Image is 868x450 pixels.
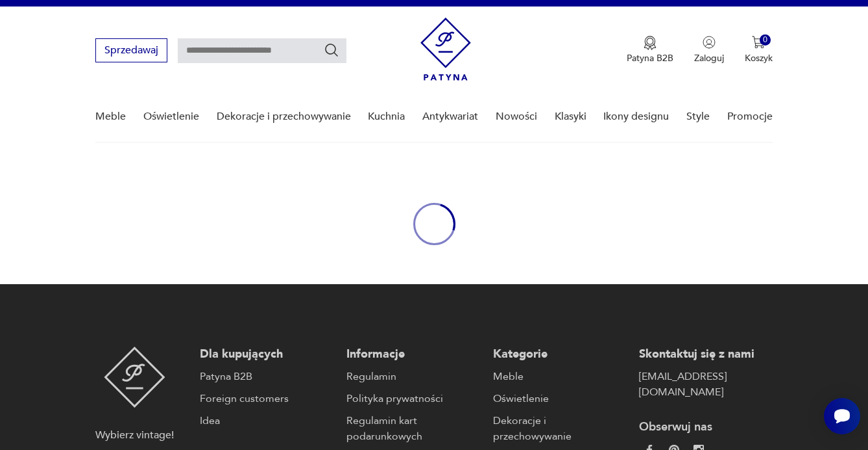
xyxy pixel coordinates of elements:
[639,369,773,400] a: [EMAIL_ADDRESS][DOMAIN_NAME]
[694,36,724,64] button: Zaloguj
[420,18,471,81] img: Patyna - sklep z meblami i dekoracjami vintage
[824,398,860,434] iframe: Smartsupp widget button
[217,92,351,142] a: Dekoracje i przechowywanie
[644,36,657,50] img: Ikona medalu
[627,36,673,64] a: Ikona medaluPatyna B2B
[639,419,773,435] p: Obserwuj nas
[745,52,773,64] p: Koszyk
[200,347,333,362] p: Dla kupujących
[368,92,405,142] a: Kuchnia
[694,52,724,64] p: Zaloguj
[95,427,174,443] p: Wybierz vintage!
[493,391,627,406] a: Oświetlenie
[95,38,167,62] button: Sprzedawaj
[703,36,716,49] img: Ikonka użytkownika
[627,52,673,64] p: Patyna B2B
[104,347,165,408] img: Patyna - sklep z meblami i dekoracjami vintage
[752,36,765,49] img: Ikona koszyka
[493,413,627,444] a: Dekoracje i przechowywanie
[324,42,339,58] button: Szukaj
[603,92,669,142] a: Ikony designu
[346,413,480,444] a: Regulamin kart podarunkowych
[639,347,773,362] p: Skontaktuj się z nami
[627,36,673,64] button: Patyna B2B
[95,47,167,56] a: Sprzedawaj
[493,347,627,362] p: Kategorie
[346,391,480,406] a: Polityka prywatności
[727,92,773,142] a: Promocje
[200,369,333,384] a: Patyna B2B
[686,92,710,142] a: Style
[745,36,773,64] button: 0Koszyk
[555,92,586,142] a: Klasyki
[496,92,537,142] a: Nowości
[422,92,478,142] a: Antykwariat
[346,347,480,362] p: Informacje
[493,369,627,384] a: Meble
[95,92,126,142] a: Meble
[760,34,771,46] div: 0
[200,413,333,429] a: Idea
[346,369,480,384] a: Regulamin
[200,391,333,406] a: Foreign customers
[143,92,199,142] a: Oświetlenie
